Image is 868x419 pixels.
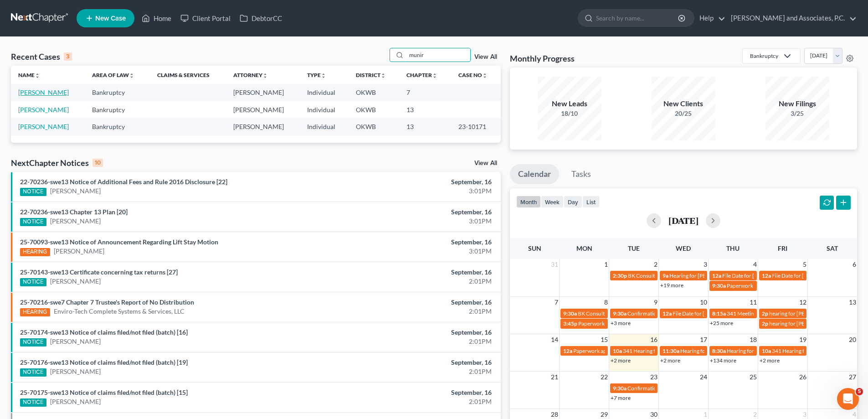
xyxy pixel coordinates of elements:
[563,310,577,317] span: 9:30a
[749,372,758,383] span: 25
[762,310,768,317] span: 2p
[340,388,492,397] div: September, 16
[722,272,843,279] span: File Date for [PERSON_NAME] & [PERSON_NAME]
[613,310,627,317] span: 9:30a
[712,310,726,317] span: 8:15a
[668,216,699,225] h2: [DATE]
[578,320,760,327] span: Paperwork appt for [MEDICAL_DATA][PERSON_NAME] & [PERSON_NAME]
[176,10,235,26] a: Client Portal
[458,72,488,78] a: Case Nounfold_more
[563,347,572,354] span: 12a
[307,72,326,78] a: Typeunfold_more
[680,347,751,354] span: Hearing for [PERSON_NAME]
[852,259,857,270] span: 6
[528,244,541,252] span: Sun
[765,98,829,109] div: New Filings
[380,73,386,78] i: unfold_more
[399,118,451,135] td: 13
[50,186,101,196] a: [PERSON_NAME]
[340,217,492,226] div: 3:01PM
[827,244,838,252] span: Sat
[712,272,721,279] span: 12a
[340,277,492,286] div: 2:01PM
[20,268,178,276] a: 25-70143-swe13 Certificate concerning tax returns [27]
[20,248,50,256] div: HEARING
[510,164,559,184] a: Calendar
[226,84,300,101] td: [PERSON_NAME]
[340,307,492,316] div: 2:01PM
[474,54,497,60] a: View All
[92,72,134,78] a: Area of Lawunfold_more
[11,157,103,168] div: NextChapter Notices
[340,238,492,247] div: September, 16
[18,72,40,78] a: Nameunfold_more
[649,334,658,345] span: 16
[660,357,680,364] a: +2 more
[749,297,758,308] span: 11
[20,178,227,186] a: 22-70236-swe13 Notice of Additional Fees and Rule 2016 Disclosure [22]
[710,357,736,364] a: +134 more
[340,397,492,406] div: 2:01PM
[600,334,609,345] span: 15
[300,118,349,135] td: Individual
[673,310,745,317] span: File Date for [PERSON_NAME]
[798,334,807,345] span: 19
[660,282,683,289] a: +19 more
[699,334,708,345] span: 17
[762,347,771,354] span: 10a
[563,320,577,327] span: 3:45p
[18,88,69,96] a: [PERSON_NAME]
[669,272,740,279] span: Hearing for [PERSON_NAME]
[611,357,631,364] a: +2 more
[300,101,349,118] td: Individual
[762,320,768,327] span: 2p
[613,347,622,354] span: 10a
[550,334,559,345] span: 14
[399,84,451,101] td: 7
[340,207,492,217] div: September, 16
[798,372,807,383] span: 26
[20,238,218,246] a: 25-70093-swe13 Notice of Announcement Regarding Lift Stay Motion
[652,98,715,109] div: New Clients
[20,338,46,347] div: NOTICE
[600,372,609,383] span: 22
[710,320,733,326] a: +25 more
[576,244,592,252] span: Mon
[802,259,807,270] span: 5
[628,272,799,279] span: BK Consult for [MEDICAL_DATA][PERSON_NAME] & [PERSON_NAME]
[432,73,437,78] i: unfold_more
[582,196,600,208] button: list
[848,297,857,308] span: 13
[349,101,399,118] td: OKWB
[628,244,640,252] span: Tue
[856,388,863,395] span: 5
[573,347,663,354] span: Paperwork appt for [PERSON_NAME]
[150,66,226,84] th: Claims & Services
[262,73,268,78] i: unfold_more
[20,358,188,366] a: 25-70176-swe13 Notice of claims filed/not filed (batch) [19]
[137,10,176,26] a: Home
[50,337,101,346] a: [PERSON_NAME]
[482,73,488,78] i: unfold_more
[92,159,103,167] div: 10
[653,259,658,270] span: 2
[603,259,609,270] span: 1
[510,53,575,64] h3: Monthly Progress
[20,308,50,316] div: HEARING
[406,48,470,62] input: Search by name...
[85,84,149,101] td: Bankruptcy
[752,259,758,270] span: 4
[20,278,46,286] div: NOTICE
[129,73,134,78] i: unfold_more
[300,84,349,101] td: Individual
[727,310,857,317] span: 341 Meeting for [PERSON_NAME] & [PERSON_NAME]
[848,334,857,345] span: 20
[695,10,725,26] a: Help
[778,244,787,252] span: Fri
[356,72,386,78] a: Districtunfold_more
[340,186,492,196] div: 3:01PM
[726,10,857,26] a: [PERSON_NAME] and Associates, P.C.
[85,101,149,118] td: Bankruptcy
[18,106,69,114] a: [PERSON_NAME]
[613,272,627,279] span: 2:30p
